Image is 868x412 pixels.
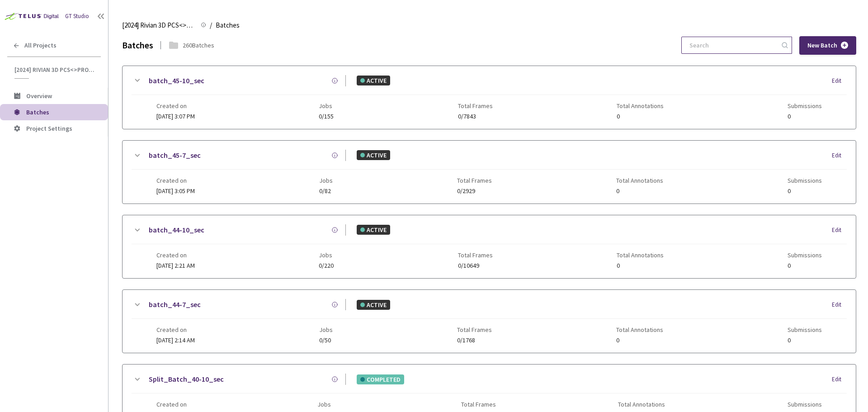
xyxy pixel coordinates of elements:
[319,326,333,333] span: Jobs
[788,401,822,408] span: Submissions
[123,141,856,204] div: batch_45-7_secACTIVEEditCreated on[DATE] 3:05 PMJobs0/82Total Frames0/2929Total Annotations0Submi...
[832,76,847,85] div: Edit
[26,124,72,133] span: Project Settings
[357,150,390,160] div: ACTIVE
[156,326,195,333] span: Created on
[684,37,780,53] input: Search
[123,290,856,353] div: batch_44-7_secACTIVEEditCreated on[DATE] 2:14 AMJobs0/50Total Frames0/1768Total Annotations0Submi...
[156,251,195,259] span: Created on
[357,76,390,85] div: ACTIVE
[319,262,334,269] span: 0/220
[357,225,390,235] div: ACTIVE
[319,337,333,344] span: 0/50
[14,66,95,74] span: [2024] Rivian 3D PCS<>Production
[210,20,212,31] li: /
[788,188,822,194] span: 0
[788,262,822,269] span: 0
[183,40,214,50] div: 260 Batches
[788,113,822,120] span: 0
[156,112,195,120] span: [DATE] 3:07 PM
[617,102,664,109] span: Total Annotations
[788,337,822,344] span: 0
[788,102,822,109] span: Submissions
[832,151,847,160] div: Edit
[26,92,52,100] span: Overview
[156,336,195,344] span: [DATE] 2:14 AM
[788,177,822,184] span: Submissions
[123,215,856,278] div: batch_44-10_secACTIVEEditCreated on[DATE] 2:21 AMJobs0/220Total Frames0/10649Total Annotations0Su...
[617,251,664,259] span: Total Annotations
[457,337,492,344] span: 0/1768
[156,177,195,184] span: Created on
[319,177,333,184] span: Jobs
[357,300,390,310] div: ACTIVE
[319,102,334,109] span: Jobs
[319,251,334,259] span: Jobs
[149,150,201,161] a: batch_45-7_sec
[319,188,333,194] span: 0/82
[149,75,204,86] a: batch_45-10_sec
[458,113,493,120] span: 0/7843
[457,188,492,194] span: 0/2929
[26,108,49,116] span: Batches
[617,113,664,120] span: 0
[616,188,663,194] span: 0
[357,374,404,384] div: COMPLETED
[317,401,339,408] span: Jobs
[156,187,195,195] span: [DATE] 3:05 PM
[65,12,89,21] div: GT Studio
[618,401,665,408] span: Total Annotations
[458,262,493,269] span: 0/10649
[457,177,492,184] span: Total Frames
[458,102,493,109] span: Total Frames
[807,42,837,49] span: New Batch
[149,224,204,236] a: batch_44-10_sec
[149,374,224,385] a: Split_Batch_40-10_sec
[156,102,195,109] span: Created on
[122,38,153,52] div: Batches
[832,375,847,384] div: Edit
[122,20,195,31] span: [2024] Rivian 3D PCS<>Production
[616,177,663,184] span: Total Annotations
[616,326,663,333] span: Total Annotations
[123,66,856,129] div: batch_45-10_secACTIVEEditCreated on[DATE] 3:07 PMJobs0/155Total Frames0/7843Total Annotations0Sub...
[149,299,201,310] a: batch_44-7_sec
[461,401,496,408] span: Total Frames
[616,337,663,344] span: 0
[156,261,195,270] span: [DATE] 2:21 AM
[832,226,847,235] div: Edit
[788,326,822,333] span: Submissions
[216,20,240,31] span: Batches
[319,113,334,120] span: 0/155
[832,300,847,309] div: Edit
[788,251,822,259] span: Submissions
[617,262,664,269] span: 0
[458,251,493,259] span: Total Frames
[156,401,195,408] span: Created on
[24,42,57,49] span: All Projects
[457,326,492,333] span: Total Frames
